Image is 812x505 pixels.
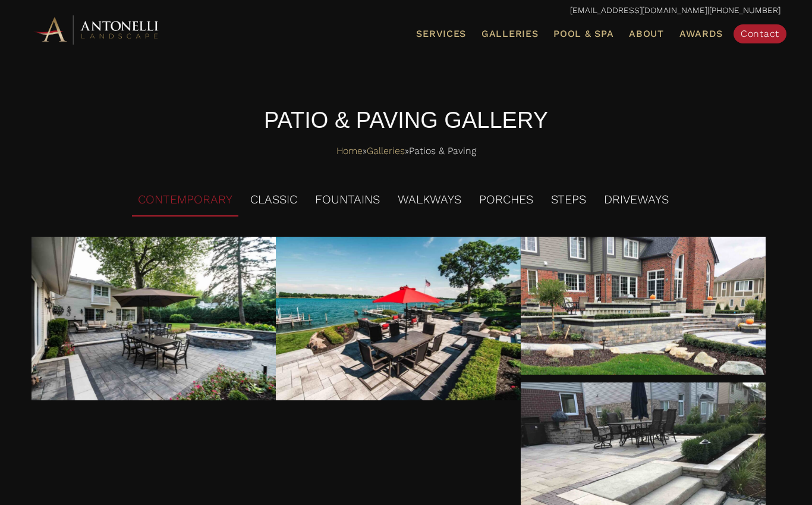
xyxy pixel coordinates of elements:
p: | [32,3,780,18]
nav: Breadcrumbs [32,142,780,160]
a: [EMAIL_ADDRESS][DOMAIN_NAME] [570,5,707,15]
img: Antonelli Horizontal Logo [32,13,162,46]
span: Awards [679,28,723,39]
a: Home [336,142,363,160]
a: Awards [675,26,728,42]
span: Patios & Paving [409,142,476,160]
a: Pool & Spa [549,26,618,42]
span: About [629,29,664,39]
a: About [624,26,669,42]
span: Contact [741,28,779,39]
li: FOUNTAINS [309,184,386,217]
h4: PATIO & PAVING GALLERY [32,105,780,136]
li: CONTEMPORARY [132,184,238,217]
span: » » [336,142,476,160]
span: Pool & Spa [553,28,613,39]
li: PORCHES [473,184,539,217]
span: Services [416,29,466,39]
span: Galleries [481,28,538,39]
a: Contact [734,24,786,43]
li: WALKWAYS [392,184,467,217]
a: Galleries [367,142,405,160]
li: CLASSIC [244,184,303,217]
a: Galleries [477,26,543,42]
li: STEPS [545,184,592,217]
li: DRIVEWAYS [598,184,675,217]
a: [PHONE_NUMBER] [709,5,780,15]
a: Services [411,26,471,42]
